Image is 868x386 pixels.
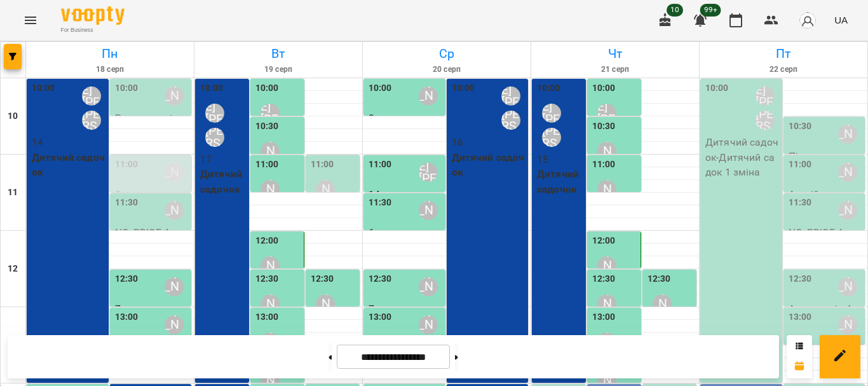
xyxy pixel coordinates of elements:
label: 12:30 [789,272,812,286]
button: Menu [15,5,46,36]
h6: Пн [28,44,192,64]
div: Бондарєва Віолєтта [165,86,184,106]
h6: 12 [8,262,18,276]
p: Дитячий садочок [200,167,247,196]
h6: 18 серп [28,64,192,76]
div: Шварова Марина [597,104,616,123]
label: 10:00 [32,81,55,95]
img: avatar_s.png [799,11,817,29]
h6: 19 серп [196,64,360,76]
div: Москалець Олена Вікторівна [838,125,857,144]
img: Voopty Logo [61,6,125,25]
label: 12:30 [648,272,671,286]
div: Шварова Марина [501,86,520,106]
h6: 10 [8,109,18,123]
div: Шварова Марина [756,86,775,106]
p: 3 [369,111,443,126]
p: 14 [369,187,443,202]
div: Гусєва Олена [261,180,280,199]
div: Москалець Олена Вікторівна [597,294,616,314]
div: Москалець Олена Вікторівна [419,201,438,220]
div: Котомська Ірина Віталіївна [205,128,224,147]
div: Гусєва Олена [597,180,616,199]
label: 10:30 [592,120,616,134]
p: Розвиваючі заняття малюки 2+ - Розвиваючі заняття [115,111,189,170]
div: Резенчук Світлана Анатоліїївна [419,277,438,296]
label: 13:00 [115,310,139,324]
label: 10:00 [255,81,279,95]
p: NO_PRICE - Англійська мова 5+ [115,225,189,255]
label: 11:00 [311,158,334,172]
label: 10:00 [705,81,729,95]
label: 13:00 [255,310,279,324]
button: UA [829,8,853,32]
label: 11:00 [369,158,392,172]
p: Дитячий садочок [32,150,106,180]
div: Резенчук Світлана Анатоліїївна [165,277,184,296]
div: Котомська Ірина Віталіївна [82,111,101,130]
p: NO_PRICE - Англійська мова 5+ [789,225,863,255]
label: 10:00 [115,81,139,95]
p: Підготовка до школи - Підготовка до школи [789,149,863,194]
p: Англійська мова 4-6 р. - Англійська мова 4+ [789,187,863,232]
div: Резенчук Світлана Анатоліїївна [419,315,438,334]
div: Грінченко Анна [261,256,280,275]
h6: 11 [8,186,18,200]
label: 10:00 [200,81,224,95]
label: 13:00 [369,310,392,324]
h6: 20 серп [365,64,529,76]
label: 10:00 [452,81,475,95]
div: Резенчук Світлана Анатоліїївна [653,294,672,314]
div: Шварова Марина [205,104,224,123]
p: 15 [537,152,583,167]
label: 13:00 [592,310,616,324]
p: 7 [115,301,189,317]
label: 12:30 [311,272,334,286]
p: 6 [369,225,443,240]
p: Арт-терапія 4+ - Арт-терапія [789,301,863,331]
div: Бондарєва Віолєтта [838,163,857,182]
div: Москалець Олена Вікторівна [316,180,335,199]
p: 17 [200,152,247,167]
span: 99+ [700,4,721,17]
span: For Business [61,26,125,34]
label: 12:00 [592,234,616,248]
label: 10:00 [537,81,560,95]
span: 10 [667,4,683,17]
div: Резенчук Світлана Анатоліїївна [838,277,857,296]
h6: Вт [196,44,360,64]
div: Бондарєва Віолєтта [316,294,335,314]
div: Грінченко Анна [597,256,616,275]
h6: 21 серп [533,64,697,76]
div: Котомська Ірина Віталіївна [542,128,561,147]
label: 12:30 [592,272,616,286]
div: Резенчук Світлана Анатоліїївна [165,315,184,334]
p: Дитячий садочок [537,167,583,196]
label: 10:00 [369,81,392,95]
label: 12:30 [369,272,392,286]
div: Бондарєва Віолєтта [419,86,438,106]
div: Шварова Марина [542,104,561,123]
label: 12:30 [255,272,279,286]
p: 7 [369,301,443,317]
label: 12:00 [255,234,279,248]
p: Дитячий садочок - Дитячий садок 1 зміна [705,135,780,180]
div: Котомська Ірина Віталіївна [501,111,520,130]
div: Шварова Марина [419,163,438,182]
label: 11:30 [369,196,392,210]
p: 16 [452,135,526,150]
div: Бондарєва Віолєтта [838,201,857,220]
label: 11:00 [789,158,812,172]
label: 11:00 [592,158,616,172]
div: Резенчук Світлана Анатоліїївна [261,294,280,314]
span: UA [834,13,848,27]
div: Шварова Марина [82,86,101,106]
div: Москалець Олена Вікторівна [261,142,280,161]
label: 10:30 [255,120,279,134]
h6: Чт [533,44,697,64]
p: 0 [115,187,189,202]
label: 11:30 [789,196,812,210]
h6: Пт [702,44,865,64]
div: Резенчук Світлана Анатоліїївна [838,315,857,334]
h6: Ср [365,44,529,64]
